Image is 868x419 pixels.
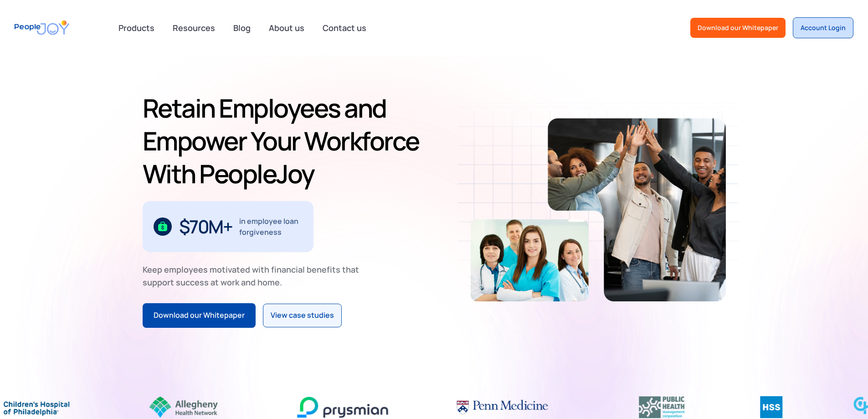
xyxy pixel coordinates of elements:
[239,216,303,238] div: in employee loan forgiveness
[263,304,342,327] a: View case studies
[317,18,372,38] a: Contact us
[143,92,431,190] h1: Retain Employees and Empower Your Workforce With PeopleJoy
[167,18,221,38] a: Resources
[143,303,256,328] a: Download our Whitepaper
[471,219,589,301] img: Retain-Employees-PeopleJoy
[793,17,853,38] a: Account Login
[801,23,846,32] div: Account Login
[548,118,726,301] img: Retain-Employees-PeopleJoy
[143,201,313,252] div: 1 / 3
[154,310,245,321] div: Download our Whitepaper
[15,15,69,41] a: home
[113,19,160,37] div: Products
[179,219,232,234] div: $70M+
[263,18,310,38] a: About us
[690,18,786,38] a: Download our Whitepaper
[698,23,778,32] div: Download our Whitepaper
[143,263,367,289] div: Keep employees motivated with financial benefits that support success at work and home.
[228,18,256,38] a: Blog
[271,310,334,321] div: View case studies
